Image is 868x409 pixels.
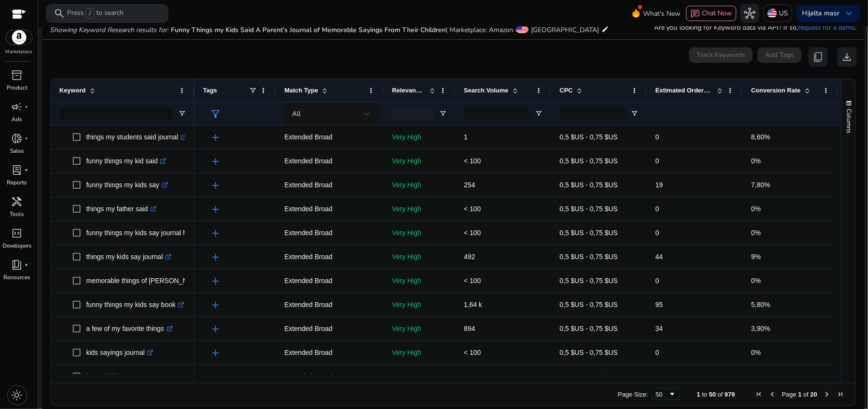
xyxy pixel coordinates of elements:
[284,199,375,219] p: Extended Broad
[686,6,736,21] button: chatChat Now
[751,181,770,189] span: 7,80%
[210,180,221,191] span: add
[210,347,221,359] span: add
[86,367,153,386] p: journal kids sayings
[811,391,817,398] span: 20
[86,343,153,363] p: kids sayings journal
[751,301,770,308] span: 5,80%
[284,87,318,94] span: Match Type
[392,151,447,171] p: Very High
[841,51,853,63] span: download
[751,325,770,332] span: 3,90%
[392,87,426,94] span: Relevance Score
[392,343,447,363] p: Very High
[655,205,659,213] span: 0
[560,277,618,284] span: 0,5 $US - 0,75 $US
[560,205,618,213] span: 0,5 $US - 0,75 $US
[697,391,700,398] span: 1
[86,127,187,147] p: things my students said journal
[11,164,23,176] span: lab_profile
[751,229,761,237] span: 0%
[560,373,618,380] span: 0,5 $US - 0,75 $US
[210,299,221,311] span: add
[464,253,475,261] span: 492
[86,271,213,291] p: memorable things of [PERSON_NAME]
[6,48,33,56] p: Marketplace
[11,101,23,113] span: campaign
[718,391,723,398] span: of
[86,175,168,195] p: funny things my kids say
[655,373,659,380] span: 0
[439,110,447,117] button: Open Filter Menu
[779,5,788,22] p: US
[656,391,669,398] div: 50
[560,181,618,189] span: 0,5 $US - 0,75 $US
[836,390,844,398] div: Last Page
[655,87,713,94] span: Estimated Orders/Month
[751,133,770,141] span: 8,60%
[655,253,663,261] span: 44
[25,105,29,109] span: fiber_manual_record
[751,253,761,261] span: 9%
[464,325,475,332] span: 894
[171,25,446,34] span: Funny Things my Kids Said A Parent’s Journal of Memorable Sayings From Their Children
[464,229,481,237] span: < 100
[464,181,475,189] span: 254
[210,204,221,215] span: add
[464,205,481,213] span: < 100
[560,133,618,141] span: 0,5 $US - 0,75 $US
[284,151,375,171] p: Extended Broad
[655,277,659,284] span: 0
[392,199,447,219] p: Very High
[464,301,482,308] span: 1,64 k
[751,277,761,284] span: 0%
[802,10,839,17] p: Hi
[284,247,375,267] p: Extended Broad
[203,87,217,94] span: Tags
[178,110,186,117] button: Open Filter Menu
[803,391,809,398] span: of
[210,108,221,120] span: filter_alt
[751,87,800,94] span: Conversion Rate
[655,301,663,308] span: 95
[560,253,618,261] span: 0,5 $US - 0,75 $US
[744,8,755,19] span: hub
[690,9,700,19] span: chat
[392,175,447,195] p: Very High
[392,271,447,291] p: Very High
[560,349,618,356] span: 0,5 $US - 0,75 $US
[655,349,659,356] span: 0
[392,319,447,339] p: Very High
[740,4,759,23] button: hub
[210,251,221,263] span: add
[4,273,31,282] p: Resources
[86,151,166,171] p: funny things my kid said
[7,178,27,187] p: Reports
[560,87,573,94] span: CPC
[7,83,27,92] p: Product
[392,223,447,243] p: Very High
[284,175,375,195] p: Extended Broad
[10,210,24,218] p: Tools
[11,133,23,144] span: donut_small
[10,147,24,155] p: Sales
[767,9,777,18] img: us.svg
[12,115,23,124] p: Ads
[798,391,801,398] span: 1
[25,168,29,172] span: fiber_manual_record
[751,157,761,165] span: 0%
[725,391,735,398] span: 979
[655,133,659,141] span: 0
[464,87,508,94] span: Search Volume
[210,275,221,287] span: add
[25,263,29,267] span: fiber_manual_record
[284,127,375,147] p: Extended Broad
[464,277,481,284] span: < 100
[210,371,221,383] span: add
[54,8,65,19] span: search
[751,349,761,356] span: 0%
[11,227,23,239] span: code_blocks
[843,8,855,19] span: keyboard_arrow_down
[59,87,86,94] span: Keyword
[751,205,761,213] span: 0%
